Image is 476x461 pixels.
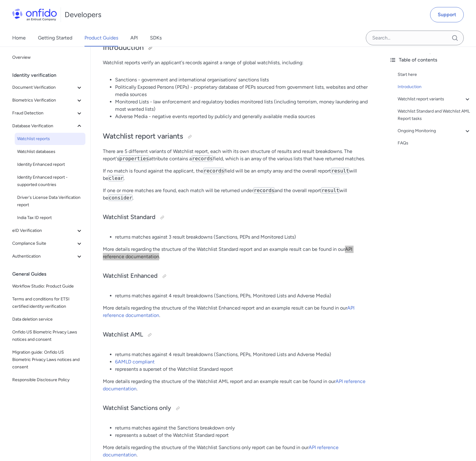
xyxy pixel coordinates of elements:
a: Migration guide: Onfido US Biometric Privacy Laws notices and consent [10,346,85,373]
a: Support [430,7,464,22]
span: Migration guide: Onfido US Biometric Privacy Laws notices and consent [12,349,83,371]
a: Getting Started [38,29,72,46]
a: Watchlist Standard and Watchlist AML Report tasks [398,108,471,122]
code: result [321,187,339,194]
a: API reference documentation [103,305,354,318]
h3: Watchlist Standard [103,213,372,222]
span: Workflow Studio: Product Guide [12,283,83,290]
span: Watchlist reports [17,135,83,143]
a: SDKs [150,29,162,46]
h2: Watchlist report variants [103,131,372,142]
li: returns matches against 3 result breakdowns (Sanctions, PEPs and Monitored Lists) [115,233,372,241]
li: returns matches against the Sanctions breakdown only [115,424,372,432]
span: Driver's License Data Verification report [17,194,83,209]
a: Responsible Disclosure Policy [10,374,85,386]
span: Responsible Disclosure Policy [12,376,83,384]
a: Product Guides [84,29,118,46]
code: records [192,155,213,162]
span: Document Verification [12,84,76,91]
h3: Watchlist AML [103,330,372,340]
span: Onfido US Biometric Privacy Laws notices and consent [12,329,83,343]
code: consider [108,195,133,201]
li: Adverse Media - negative events reported by publicly and generally available media sources [115,113,372,120]
a: Ongoing Monitoring [398,127,471,135]
button: Authentication [10,250,85,262]
code: records [253,187,275,194]
span: Compliance Suite [12,240,76,247]
a: FAQs [398,139,471,147]
p: More details regarding the structure of the Watchlist Standard report and an example result can b... [103,246,372,260]
li: returns matches against 4 result breakdowns (Sanctions, PEPs, Monitored Lists and Adverse Media) [115,351,372,358]
li: Sanctions - government and international organisations' sanctions lists [115,76,372,84]
span: Terms and conditions for ETSI certified identity verification [12,296,83,310]
a: India Tax ID report [15,212,85,224]
button: eID Verification [10,225,85,237]
a: API reference documentation [103,378,365,392]
p: If no match is found against the applicant, the field will be an empty array and the overall repo... [103,167,372,182]
p: More details regarding the structure of the Watchlist Enhanced report and an example result can b... [103,304,372,319]
p: More details regarding the structure of the Watchlist AML report and an example result can be fou... [103,378,372,392]
span: Identity Enhanced report - supported countries [17,174,83,188]
div: Table of contents [389,56,471,64]
a: Overview [10,51,85,64]
p: If one or more matches are found, each match will be returned under and the overall report will be . [103,187,372,202]
code: properties [119,155,149,162]
a: Watchlist report variants [398,95,471,103]
button: Biometrics Verification [10,94,85,106]
button: Fraud Detection [10,107,85,119]
a: Watchlist reports [15,133,85,145]
h1: Developers [65,10,101,20]
code: result [331,168,349,174]
p: Watchlist reports verify an applicant's records against a range of global watchlists, including: [103,59,372,66]
span: Biometrics Verification [12,97,76,104]
a: Data deletion service [10,313,85,325]
span: Identity Enhanced report [17,161,83,168]
a: 6AMLD compliant [115,359,155,365]
code: records [203,168,224,174]
li: represents a superset of the Watchlist Standard report [115,366,372,373]
li: represents a subset of the Watchlist Standard report [115,432,372,439]
a: Introduction [398,83,471,91]
p: More details regarding the structure of the Watchlist Sanctions only report can be found in our . [103,444,372,459]
span: Fraud Detection [12,110,76,117]
li: Monitored Lists - law enforcement and regulatory bodies monitored lists (including terrorism, mon... [115,98,372,113]
div: Identity verification [12,69,88,81]
a: Driver's License Data Verification report [15,191,85,211]
h3: Watchlist Enhanced [103,271,372,281]
span: Watchlist databases [17,148,83,155]
a: Watchlist databases [15,146,85,158]
span: Database Verification [12,122,76,130]
a: Identity Enhanced report [15,158,85,171]
button: Compliance Suite [10,237,85,250]
button: Database Verification [10,120,85,132]
span: India Tax ID report [17,214,83,221]
input: Onfido search input field [366,31,464,45]
h3: Watchlist Sanctions only [103,403,372,413]
a: Identity Enhanced report - supported countries [15,171,85,191]
span: Overview [12,54,83,61]
a: API [130,29,138,46]
p: There are 5 different variants of Watchlist report, each with its own structure of results and re... [103,148,372,162]
img: Onfido Logo [12,9,57,21]
h2: Introduction [103,43,372,53]
code: clear [108,175,124,181]
li: returns matches against 4 result breakdowns (Sanctions, PEPs, Monitored Lists and Adverse Media) [115,292,372,299]
a: API reference documentation [103,444,339,458]
div: General Guides [12,268,88,280]
span: Authentication [12,253,76,260]
a: Workflow Studio: Product Guide [10,280,85,292]
span: eID Verification [12,227,76,234]
a: Onfido US Biometric Privacy Laws notices and consent [10,326,85,346]
a: Terms and conditions for ETSI certified identity verification [10,293,85,313]
a: Home [12,29,26,46]
li: Politically Exposed Persons (PEPs) - proprietary database of PEPs sourced from government lists, ... [115,84,372,98]
span: Data deletion service [12,316,83,323]
a: Start here [398,71,471,78]
a: API reference documentation [103,246,352,259]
